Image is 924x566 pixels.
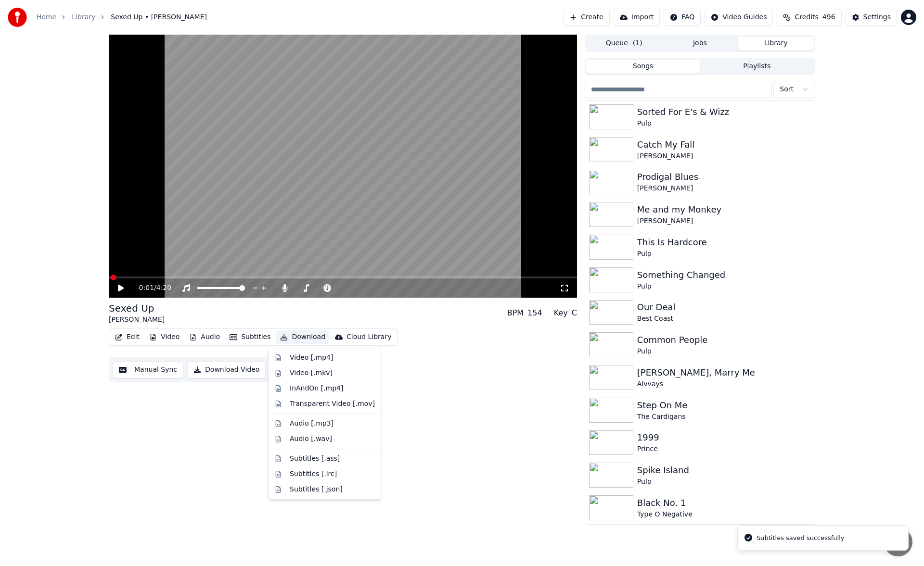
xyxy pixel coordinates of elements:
[637,477,811,487] div: Pulp
[111,330,143,344] button: Edit
[290,469,337,479] div: Subtitles [.lrc]
[637,249,811,259] div: Pulp
[846,9,897,26] button: Settings
[664,9,701,26] button: FAQ
[290,384,344,393] div: InAndOn [.mp4]
[563,9,610,26] button: Create
[290,434,332,444] div: Audio [.wav]
[156,283,171,293] span: 4:20
[637,151,811,161] div: [PERSON_NAME]
[637,444,811,454] div: Prince
[637,301,811,314] div: Our Deal
[113,361,183,378] button: Manual Sync
[290,368,333,378] div: Video [.mkv]
[346,332,391,342] div: Cloud Library
[614,9,660,26] button: Import
[37,13,207,22] nav: breadcrumb
[109,315,165,325] div: [PERSON_NAME]
[705,9,773,26] button: Video Guides
[507,307,524,319] div: BPM
[637,119,811,128] div: Pulp
[139,283,162,293] div: /
[780,85,794,94] span: Sort
[637,282,811,291] div: Pulp
[637,268,811,282] div: Something Changed
[738,37,814,50] button: Library
[822,13,835,22] span: 496
[527,307,542,319] div: 154
[290,419,334,428] div: Audio [.mp3]
[226,330,274,344] button: Subtitles
[637,510,811,519] div: Type O Negative
[185,330,224,344] button: Audio
[8,8,27,27] img: youka
[795,13,818,22] span: Credits
[637,314,811,324] div: Best Coast
[637,138,811,151] div: Catch My Fall
[637,379,811,389] div: Alvvays
[863,13,891,22] div: Settings
[290,454,340,464] div: Subtitles [.ass]
[586,37,662,50] button: Queue
[637,496,811,510] div: Black No. 1
[37,13,56,22] a: Home
[777,9,841,26] button: Credits496
[276,330,329,344] button: Download
[637,216,811,226] div: [PERSON_NAME]
[757,533,844,543] div: Subtitles saved successfully
[637,105,811,119] div: Sorted For E's & Wizz
[187,361,266,378] button: Download Video
[700,60,814,74] button: Playlists
[637,464,811,477] div: Spike Island
[637,170,811,184] div: Prodigal Blues
[637,347,811,356] div: Pulp
[72,13,95,22] a: Library
[637,431,811,444] div: 1999
[290,485,343,494] div: Subtitles [.json]
[290,353,333,363] div: Video [.mp4]
[662,37,738,50] button: Jobs
[586,60,700,74] button: Songs
[139,283,154,293] span: 0:01
[145,330,183,344] button: Video
[290,399,375,409] div: Transparent Video [.mov]
[554,307,568,319] div: Key
[637,333,811,347] div: Common People
[637,236,811,249] div: This Is Hardcore
[572,307,577,319] div: C
[111,13,207,22] span: Sexed Up • [PERSON_NAME]
[109,302,165,315] div: Sexed Up
[637,184,811,193] div: [PERSON_NAME]
[633,38,642,48] span: ( 1 )
[637,412,811,422] div: The Cardigans
[637,203,811,216] div: Me and my Monkey
[637,366,811,379] div: [PERSON_NAME], Marry Me
[637,399,811,412] div: Step On Me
